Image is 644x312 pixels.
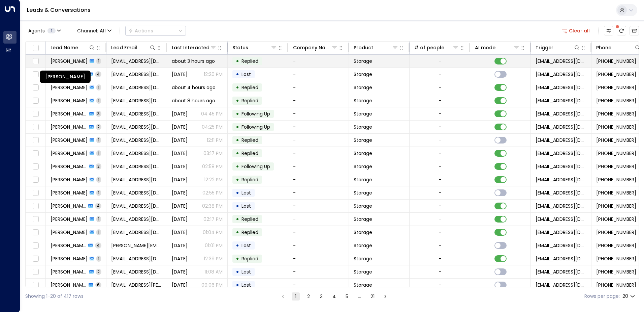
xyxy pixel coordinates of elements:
[96,256,101,261] span: 1
[172,71,188,78] span: Sep 19, 2025
[236,121,239,133] div: •
[95,71,101,77] span: 4
[31,255,40,263] span: Toggle select row
[204,268,223,275] p: 11:08 AM
[96,84,101,90] span: 1
[31,149,40,158] span: Toggle select row
[241,97,258,104] span: Replied
[51,110,87,117] span: Paul Morgan
[241,71,251,78] span: Lost
[51,268,87,275] span: Brendan Glynn
[596,110,636,117] span: +447754682073
[241,124,270,130] span: Following Up
[203,229,223,236] p: 01:04 PM
[241,268,251,275] span: Lost
[630,26,639,35] button: Archived Leads
[111,229,162,236] span: amirmehmood2000@yahoo.com
[354,44,373,52] div: Product
[439,189,441,196] div: -
[236,108,239,120] div: •
[205,242,223,249] p: 01:01 PM
[236,187,239,199] div: •
[439,84,441,91] div: -
[202,189,223,196] p: 02:55 PM
[236,227,239,238] div: •
[439,268,441,275] div: -
[279,292,390,301] nav: pagination navigation
[288,55,349,68] td: -
[31,202,40,210] span: Toggle select row
[95,203,101,209] span: 4
[236,279,239,291] div: •
[241,176,258,183] span: Replied
[236,134,239,146] div: •
[288,213,349,226] td: -
[207,137,223,144] p: 12:11 PM
[172,44,210,52] div: Last Interacted
[439,176,441,183] div: -
[236,95,239,106] div: •
[596,176,636,183] span: +447956687501
[414,44,459,52] div: # of people
[51,163,87,170] span: Manpreet Singh
[111,203,162,209] span: unknownemail@gmail.com
[172,137,188,144] span: Sep 19, 2025
[439,229,441,236] div: -
[51,242,86,249] span: Trevor Wills
[172,268,188,275] span: Yesterday
[354,189,372,196] span: Storage
[288,134,349,147] td: -
[536,229,586,236] span: leads@space-station.co.uk
[241,242,251,249] span: Lost
[204,176,223,183] p: 12:22 PM
[354,203,372,209] span: Storage
[354,216,372,223] span: Storage
[354,71,372,78] span: Storage
[439,203,441,209] div: -
[354,124,372,130] span: Storage
[596,97,636,104] span: +447754947907
[241,282,251,288] span: Lost
[439,282,441,288] div: -
[28,28,45,33] span: Agents
[536,71,586,78] span: leads@space-station.co.uk
[475,44,495,52] div: AI mode
[96,58,101,64] span: 1
[203,216,223,223] p: 02:17 PM
[204,255,223,262] p: 12:39 PM
[354,58,372,64] span: Storage
[172,203,188,209] span: Yesterday
[596,150,636,157] span: +447951742047
[51,97,88,104] span: Nemishia Broadbent
[536,242,586,249] span: leads@space-station.co.uk
[40,71,91,83] div: [PERSON_NAME]
[47,28,56,33] span: 1
[368,292,377,301] button: Go to page 21
[25,26,63,35] button: Agents1
[202,203,223,209] p: 02:38 PM
[354,150,372,157] span: Storage
[25,293,84,300] div: Showing 1-20 of 417 rows
[439,58,441,64] div: -
[596,44,641,52] div: Phone
[111,124,162,130] span: princesschloeahmed@gmail.com
[111,137,162,144] span: princesschloeahmed@gmail.com
[172,189,188,196] span: Yesterday
[288,239,349,252] td: -
[288,147,349,160] td: -
[125,26,186,36] div: Button group with a nested menu
[241,229,258,236] span: Replied
[241,58,258,64] span: Replied
[536,97,586,104] span: leads@space-station.co.uk
[536,137,586,144] span: leads@space-station.co.uk
[536,44,580,52] div: Trigger
[288,186,349,199] td: -
[288,121,349,133] td: -
[95,242,101,248] span: 4
[31,123,40,131] span: Toggle select row
[111,282,162,288] span: farhan.s.hussain@outlook.com
[31,110,40,118] span: Toggle select row
[172,84,216,91] span: about 4 hours ago
[439,163,441,170] div: -
[354,229,372,236] span: Storage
